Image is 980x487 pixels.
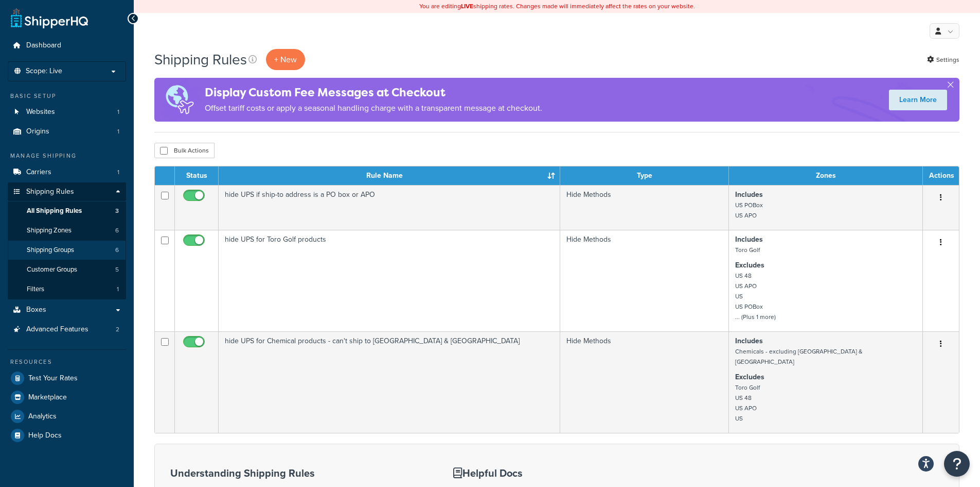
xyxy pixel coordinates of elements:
[115,207,119,215] span: 3
[219,230,560,331] td: hide UPS for Toro Golf products
[8,92,126,100] div: Basic Setup
[11,8,88,28] a: ShipperHQ Home
[735,200,763,220] small: US POBox US APO
[154,143,215,158] button: Bulk Actions
[735,347,863,366] small: Chemicals - excluding [GEOGRAPHIC_DATA] & [GEOGRAPHIC_DATA]
[26,41,61,50] span: Dashboard
[8,241,126,260] li: Shipping Groups
[266,49,305,70] p: + New
[117,108,119,116] span: 1
[735,234,763,245] strong: Includes
[154,78,205,122] img: duties-banner-06bc72dcb5fe05cb3f9472aba00be2ae8eb53ab6f0d8bb03d382ba314ac3c341.png
[117,285,119,294] span: 1
[735,372,764,382] strong: Excludes
[28,412,57,421] span: Analytics
[8,103,126,122] a: Websites 1
[26,67,62,76] span: Scope: Live
[117,127,119,136] span: 1
[8,260,126,279] li: Customer Groups
[205,84,542,101] h4: Display Custom Fee Messages at Checkout
[8,122,126,141] li: Origins
[26,325,88,334] span: Advanced Features
[8,241,126,260] a: Shipping Groups 6
[8,201,126,221] a: All Shipping Rules 3
[28,374,78,383] span: Test Your Rates
[8,182,126,201] a: Shipping Rules
[8,221,126,240] li: Shipping Zones
[560,331,729,433] td: Hide Methods
[26,127,49,136] span: Origins
[735,260,764,271] strong: Excludes
[26,306,46,314] span: Boxes
[889,90,947,110] a: Learn More
[27,207,82,215] span: All Shipping Rules
[26,188,74,196] span: Shipping Rules
[735,271,776,322] small: US 48 US APO US US POBox ... (Plus 1 more)
[8,369,126,388] a: Test Your Rates
[8,320,126,339] a: Advanced Features 2
[115,246,119,255] span: 6
[8,36,126,55] a: Dashboard
[8,163,126,182] li: Carriers
[8,300,126,320] a: Boxes
[116,325,119,334] span: 2
[8,260,126,279] a: Customer Groups 5
[8,163,126,182] a: Carriers 1
[205,101,542,115] p: Offset tariff costs or apply a seasonal handling charge with a transparent message at checkout.
[27,265,77,274] span: Customer Groups
[8,152,126,160] div: Manage Shipping
[729,166,923,185] th: Zones
[735,189,763,200] strong: Includes
[8,358,126,366] div: Resources
[170,467,427,479] h3: Understanding Shipping Rules
[560,166,729,185] th: Type
[944,451,970,477] button: Open Resource Center
[8,426,126,445] a: Help Docs
[8,122,126,141] a: Origins 1
[117,168,119,177] span: 1
[8,407,126,426] a: Analytics
[8,320,126,339] li: Advanced Features
[26,108,55,116] span: Websites
[154,49,247,70] h1: Shipping Rules
[219,166,560,185] th: Rule Name : activate to sort column ascending
[115,226,119,235] span: 6
[115,265,119,274] span: 5
[8,280,126,299] li: Filters
[175,166,219,185] th: Status
[8,388,126,407] a: Marketplace
[735,245,760,255] small: Toro Golf
[8,280,126,299] a: Filters 1
[461,2,473,11] b: LIVE
[453,467,622,479] h3: Helpful Docs
[27,246,74,255] span: Shipping Groups
[8,221,126,240] a: Shipping Zones 6
[560,185,729,230] td: Hide Methods
[27,285,44,294] span: Filters
[735,335,763,346] strong: Includes
[26,168,51,177] span: Carriers
[923,166,959,185] th: Actions
[28,431,62,440] span: Help Docs
[8,182,126,300] li: Shipping Rules
[927,53,959,67] a: Settings
[27,226,72,235] span: Shipping Zones
[28,393,67,402] span: Marketplace
[219,185,560,230] td: hide UPS if ship-to address is a PO box or APO
[8,201,126,221] li: All Shipping Rules
[219,331,560,433] td: hide UPS for Chemical products - can't ship to [GEOGRAPHIC_DATA] & [GEOGRAPHIC_DATA]
[735,383,760,423] small: Toro Golf US 48 US APO US
[8,103,126,122] li: Websites
[560,230,729,331] td: Hide Methods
